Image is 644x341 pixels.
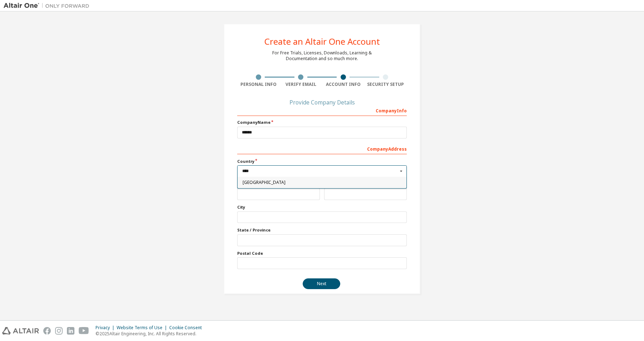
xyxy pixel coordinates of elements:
div: Verify Email [280,82,322,87]
div: Provide Company Details [237,100,407,104]
div: Privacy [96,325,117,331]
label: State / Province [237,227,407,233]
img: altair_logo.svg [2,327,39,335]
img: facebook.svg [43,327,51,335]
div: Security Setup [365,82,407,87]
div: Company Address [237,143,407,154]
img: youtube.svg [79,327,89,335]
div: Create an Altair One Account [264,37,380,46]
p: © 2025 Altair Engineering, Inc. All Rights Reserved. [96,331,206,337]
div: Website Terms of Use [117,325,169,331]
img: Altair One [4,2,93,9]
img: instagram.svg [55,327,63,335]
img: linkedin.svg [67,327,74,335]
label: Company Name [237,120,407,125]
div: For Free Trials, Licenses, Downloads, Learning & Documentation and so much more. [272,50,372,62]
div: Account Info [322,82,365,87]
label: City [237,204,407,210]
div: Cookie Consent [169,325,206,331]
label: Country [237,159,407,164]
span: [GEOGRAPHIC_DATA] [243,180,402,185]
label: Postal Code [237,250,407,256]
div: Company Info [237,104,407,116]
button: Next [303,278,340,289]
div: Personal Info [237,82,280,87]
